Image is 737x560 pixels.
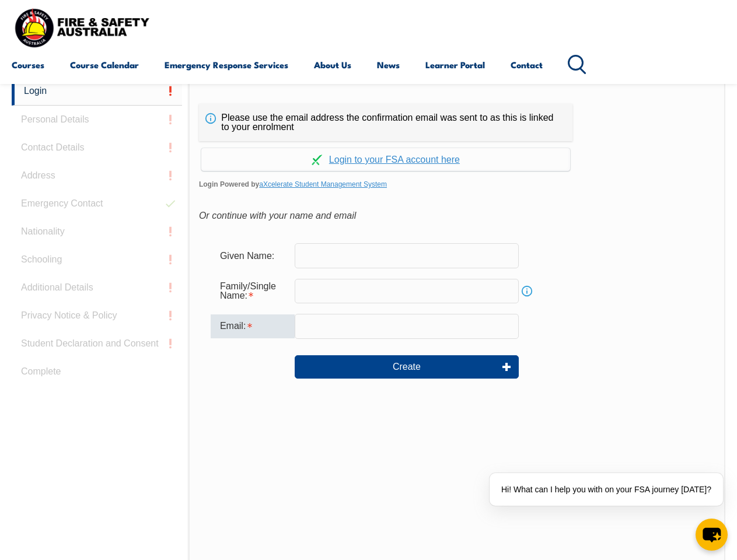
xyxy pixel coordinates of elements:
[211,275,295,307] div: Family/Single Name is required.
[490,473,723,506] div: Hi! What can I help you with on your FSA journey [DATE]?
[314,51,351,79] a: About Us
[199,104,572,141] div: Please use the email address the confirmation email was sent to as this is linked to your enrolment
[425,51,485,79] a: Learner Portal
[696,519,728,551] button: chat-button
[377,51,400,79] a: News
[12,77,182,106] a: Login
[312,155,322,165] img: Log in withaxcelerate
[70,51,139,79] a: Course Calendar
[519,283,535,299] a: Info
[199,207,715,225] div: Or continue with your name and email
[259,180,387,188] a: aXcelerate Student Management System
[211,314,295,338] div: Email is required.
[211,244,295,267] div: Given Name:
[165,51,288,79] a: Emergency Response Services
[199,176,715,193] span: Login Powered by
[511,51,543,79] a: Contact
[295,355,519,379] button: Create
[12,51,44,79] a: Courses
